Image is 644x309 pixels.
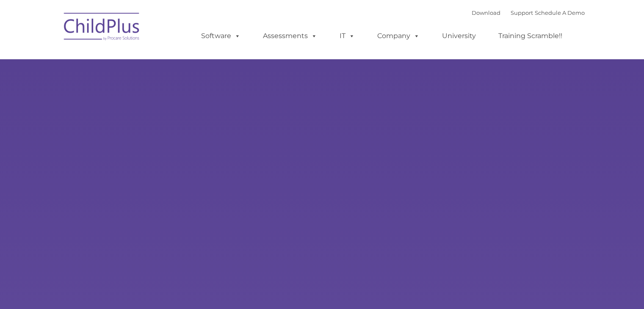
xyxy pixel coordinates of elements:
a: IT [331,28,363,44]
a: Schedule A Demo [535,9,585,16]
a: Assessments [254,28,326,44]
a: Support [511,9,533,16]
img: ChildPlus by Procare Solutions [60,7,144,49]
font: | [472,9,585,16]
a: University [434,28,484,44]
a: Download [472,9,500,16]
a: Training Scramble!! [490,28,571,44]
a: Software [193,28,249,44]
a: Company [369,28,428,44]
